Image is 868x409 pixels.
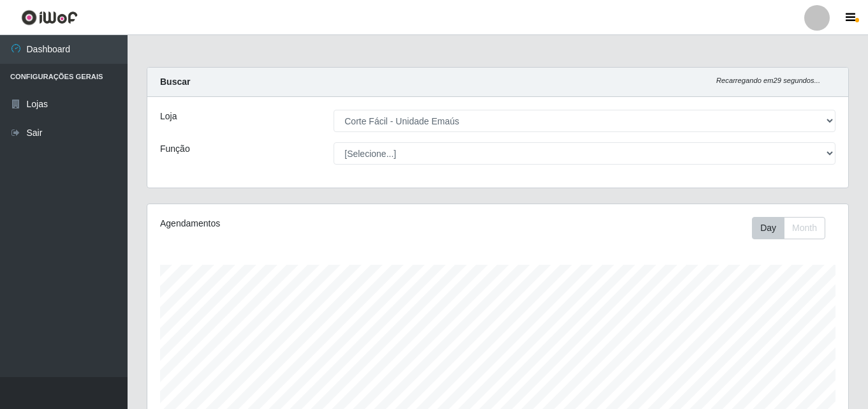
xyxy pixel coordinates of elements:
[160,77,190,87] strong: Buscar
[160,142,190,156] label: Função
[784,217,825,239] button: Month
[716,77,820,84] i: Recarregando em 29 segundos...
[21,10,78,26] img: CoreUI Logo
[752,217,825,239] div: First group
[160,217,430,230] div: Agendamentos
[752,217,784,239] button: Day
[160,110,177,123] label: Loja
[752,217,835,239] div: Toolbar with button groups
